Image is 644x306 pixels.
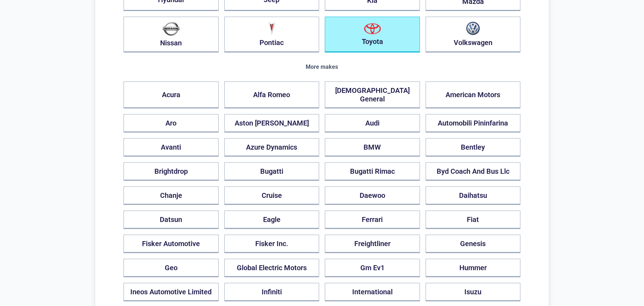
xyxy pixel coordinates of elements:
[124,138,219,157] button: Avanti
[426,259,521,277] button: Hummer
[224,187,320,205] button: Cruise
[325,235,420,253] button: Freightliner
[426,235,521,253] button: Genesis
[325,138,420,157] button: BMW
[426,283,521,301] button: Isuzu
[426,114,521,133] button: Automobili Pininfarina
[325,259,420,277] button: Gm Ev1
[224,82,320,109] button: Alfa Romeo
[426,211,521,229] button: Fiat
[325,211,420,229] button: Ferrari
[325,114,420,133] button: Audi
[224,114,320,133] button: Aston [PERSON_NAME]
[224,17,320,52] button: Pontiac
[426,138,521,157] button: Bentley
[325,187,420,205] button: Daewoo
[124,162,219,181] button: Brightdrop
[325,162,420,181] button: Bugatti Rimac
[124,283,219,301] button: Ineos Automotive Limited
[426,187,521,205] button: Daihatsu
[224,162,320,181] button: Bugatti
[426,82,521,109] button: American Motors
[426,17,521,52] button: Volkswagen
[124,211,219,229] button: Datsun
[325,17,420,52] button: Toyota
[224,235,320,253] button: Fisker Inc.
[124,82,219,109] button: Acura
[124,64,520,70] div: More makes
[124,114,219,133] button: Aro
[224,138,320,157] button: Azure Dynamics
[426,162,521,181] button: Byd Coach And Bus Llc
[325,82,420,109] button: [DEMOGRAPHIC_DATA] General
[124,235,219,253] button: Fisker Automotive
[224,211,320,229] button: Eagle
[124,259,219,277] button: Geo
[224,283,320,301] button: Infiniti
[224,259,320,277] button: Global Electric Motors
[325,283,420,301] button: International
[124,187,219,205] button: Chanje
[124,17,219,52] button: Nissan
